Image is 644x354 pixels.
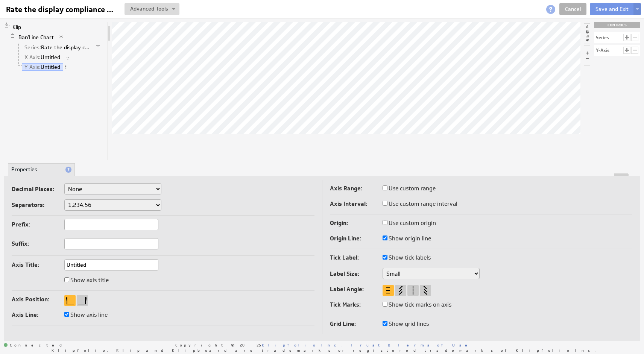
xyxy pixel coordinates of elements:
input: Use custom origin [383,220,387,225]
label: Axis Line: [12,310,64,320]
span: Copyright © 2025 [175,343,343,347]
div: Y-Axis [596,48,609,53]
a: Trust & Terms of Use [351,342,472,348]
label: Show origin line [383,233,431,244]
label: Prefix: [12,219,64,230]
input: Show origin line [383,235,387,240]
label: Use custom origin [383,218,436,228]
label: Label Angle: [330,284,383,295]
input: Show axis title [64,277,69,282]
a: Bar/Line Chart [16,33,57,41]
span: Klipfolio, Klip and Klipboard are trademarks or registered trademarks of Klipfolio Inc. [52,348,597,352]
span: Series: [24,44,41,51]
label: Axis Position: [12,294,64,305]
label: Suffix: [12,239,64,249]
a: Cancel [559,3,586,15]
label: Show grid lines [383,319,429,329]
input: Rate the display compliance Bar [3,3,120,16]
div: CONTROLS [594,22,640,28]
li: Hide or show the component palette [584,23,590,44]
label: Use custom range [383,183,436,194]
input: Show tick marks on axis [383,302,387,307]
label: Label Size: [330,269,383,279]
label: Separators: [12,200,64,210]
label: Show axis line [64,310,108,320]
label: Show axis title [64,275,109,286]
input: Show axis line [64,312,69,317]
label: Origin: [330,218,383,228]
a: Klip [10,23,24,31]
span: View applied actions [59,34,64,40]
a: X Axis: Untitled [22,53,63,61]
span: Y Axis: [24,64,41,70]
input: Show tick labels [383,255,387,260]
label: Show tick marks on axis [383,299,451,310]
label: Origin Line: [330,233,383,244]
label: Use custom range interval [383,199,457,209]
a: Y Axis: Untitled [22,63,63,71]
label: Axis Range: [330,183,383,194]
span: Connected: ID: dpnc-22 Online: true [4,343,66,348]
span: X Axis: [24,54,41,61]
span: Sorted Oldest to Newest [65,56,70,61]
label: Tick Label: [330,252,383,263]
label: Tick Marks: [330,299,383,310]
input: Show grid lines [383,321,387,326]
img: button-savedrop.png [635,8,639,11]
label: Show tick labels [383,252,431,263]
li: Hide or show the component controls palette [584,45,590,66]
input: Use custom range [383,185,387,190]
div: Series [596,35,609,40]
label: Grid Line: [330,319,383,329]
button: Save and Exit [590,3,634,15]
label: Axis Title: [12,260,64,270]
a: Klipfolio Inc. [262,342,343,348]
span: Filter is applied [96,44,101,50]
a: Series: Rate the display compliance [22,44,94,51]
img: button-savedrop.png [172,8,176,11]
label: Axis Interval: [330,199,383,209]
span: More actions [63,64,68,69]
li: Properties [8,163,75,176]
label: Decimal Places: [12,184,64,194]
input: Use custom range interval [383,201,387,206]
